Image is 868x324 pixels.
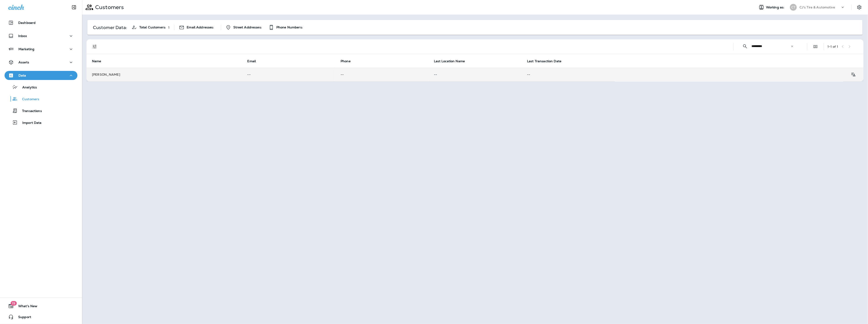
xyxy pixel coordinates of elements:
span: Name [92,59,107,63]
span: Last Location Name [434,59,471,63]
button: Inbox [5,31,77,40]
span: Street Addresses: [233,25,262,29]
p: Transactions [18,109,42,113]
div: 1 - 1 of 1 [827,45,838,48]
p: CJ's Tire & Automotive [799,5,835,9]
span: Name [92,59,101,63]
button: Collapse Sidebar [68,3,80,12]
td: [PERSON_NAME] [87,68,242,81]
p: 1 [168,26,170,29]
p: Data [18,74,26,77]
span: Last Transaction Date [527,59,561,63]
span: What's New [14,304,37,310]
button: Filters [90,42,99,51]
span: Email [247,59,256,63]
p: -- [434,73,516,76]
p: Customers [18,97,39,102]
button: Settings [855,3,863,11]
p: -- [527,73,609,76]
div: CT [790,4,797,11]
p: Import Data [18,121,42,125]
button: Analytics [5,82,77,92]
span: Support [14,315,31,321]
button: Edit Fields [811,42,820,51]
p: Analytics [18,85,37,90]
button: Support [5,312,77,322]
button: Customers [5,94,77,104]
span: Last Transaction Date [527,59,567,63]
button: Marketing [5,45,77,54]
span: Phone [341,59,356,63]
button: Import Data [5,118,77,127]
span: Last Location Name [434,59,465,63]
button: Assets [5,58,77,67]
button: Transactions [5,106,77,115]
p: Customers [93,4,124,11]
p: -- [247,73,330,76]
span: Phone Numbers: [276,25,303,29]
span: Phone [341,59,351,63]
button: Data [5,71,77,80]
span: Working as: [766,5,785,9]
span: 19 [10,301,17,306]
p: Customer Data: [93,26,127,29]
p: Marketing [18,47,34,51]
span: Email Addresses: [187,25,214,29]
p: Assets [18,60,29,64]
p: Inbox [18,34,27,38]
span: Email [247,59,262,63]
button: Dashboard [5,18,77,27]
button: Customer Details [849,70,858,79]
button: 19What's New [5,302,77,311]
button: Collapse Search [741,42,750,51]
span: Total Customers: [139,25,166,29]
p: -- [341,73,423,76]
p: Dashboard [18,21,36,25]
